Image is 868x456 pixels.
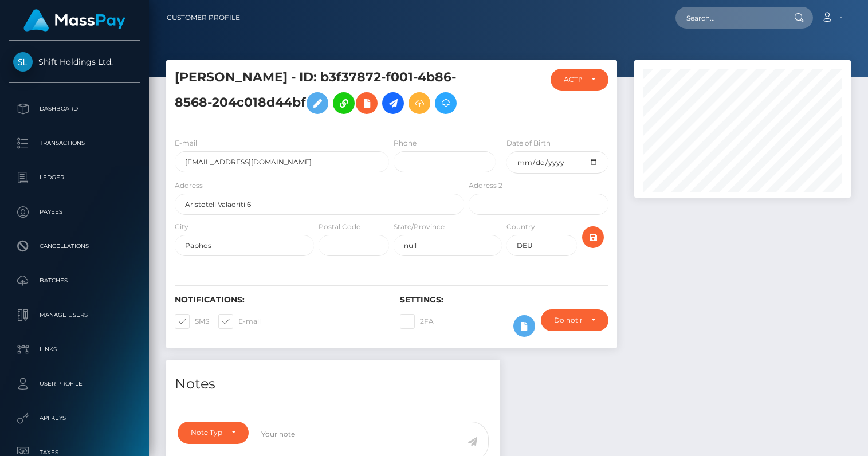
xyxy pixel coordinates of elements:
[191,428,222,437] div: Note Type
[9,198,140,226] a: Payees
[394,138,417,148] label: Phone
[13,135,136,152] p: Transactions
[13,410,136,427] p: API Keys
[13,306,136,324] p: Manage Users
[13,238,136,255] p: Cancellations
[394,222,445,232] label: State/Province
[13,169,136,186] p: Ledger
[9,369,140,398] a: User Profile
[13,272,136,289] p: Batches
[554,316,582,325] div: Do not require
[175,374,492,394] h4: Notes
[551,69,608,91] button: ACTIVE
[9,95,140,123] a: Dashboard
[175,180,203,191] label: Address
[382,92,404,114] a: Initiate Payout
[319,222,360,232] label: Postal Code
[9,57,140,67] span: Shift Holdings Ltd.
[23,9,125,32] img: MassPay Logo
[175,314,209,329] label: SMS
[13,100,136,117] p: Dashboard
[175,69,458,120] h5: [PERSON_NAME] - ID: b3f37872-f001-4b86-8568-204c018d44bf
[13,52,33,72] img: Shift Holdings Ltd.
[675,7,783,29] input: Search...
[9,129,140,158] a: Transactions
[13,375,136,392] p: User Profile
[564,75,582,84] div: ACTIVE
[400,314,434,329] label: 2FA
[175,138,197,148] label: E-mail
[13,341,136,358] p: Links
[541,309,608,331] button: Do not require
[178,422,249,443] button: Note Type
[9,232,140,261] a: Cancellations
[9,335,140,364] a: Links
[218,314,261,329] label: E-mail
[13,203,136,221] p: Payees
[506,222,535,232] label: Country
[9,404,140,433] a: API Keys
[9,301,140,329] a: Manage Users
[469,180,502,191] label: Address 2
[400,295,608,305] h6: Settings:
[9,266,140,295] a: Batches
[506,138,551,148] label: Date of Birth
[167,6,240,30] a: Customer Profile
[175,295,383,305] h6: Notifications:
[175,222,188,232] label: City
[9,163,140,192] a: Ledger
